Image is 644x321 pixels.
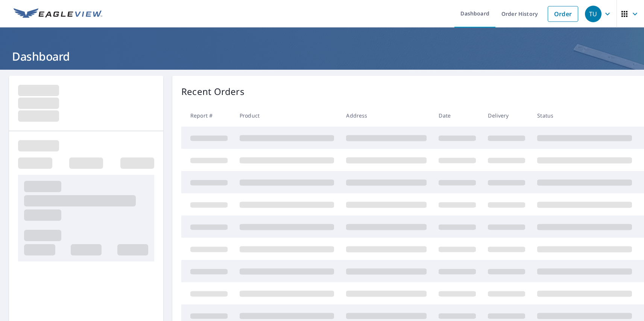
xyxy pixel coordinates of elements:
[234,104,340,127] th: Product
[14,8,102,20] img: EV Logo
[482,104,531,127] th: Delivery
[181,104,234,127] th: Report #
[433,104,482,127] th: Date
[181,85,245,98] p: Recent Orders
[340,104,433,127] th: Address
[9,49,635,64] h1: Dashboard
[548,6,578,22] a: Order
[531,104,638,127] th: Status
[585,6,601,22] div: TU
